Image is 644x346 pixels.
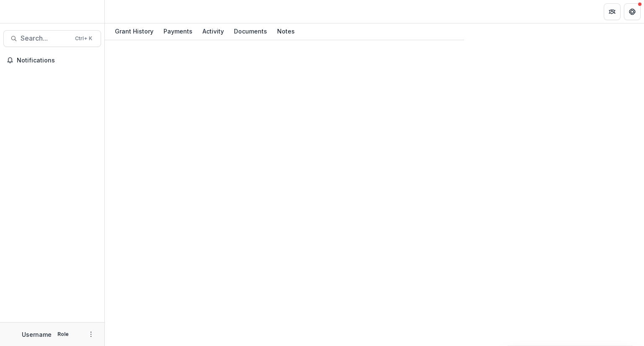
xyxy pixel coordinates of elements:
a: Activity [199,23,227,40]
span: Search... [21,34,70,42]
button: More [86,329,96,339]
div: Grant History [112,25,157,37]
a: Grant History [112,23,157,40]
div: Payments [160,25,196,37]
button: Get Help [624,3,641,20]
a: Notes [274,23,298,40]
span: Notifications [17,57,98,64]
div: Notes [274,25,298,37]
div: Activity [199,25,227,37]
p: Role [55,331,71,338]
a: Payments [160,23,196,40]
button: Notifications [3,54,101,67]
button: Search... [3,30,101,47]
div: Ctrl + K [73,34,94,43]
a: Documents [231,23,270,40]
button: Partners [604,3,621,20]
p: Username [22,330,52,339]
div: Documents [231,25,270,37]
